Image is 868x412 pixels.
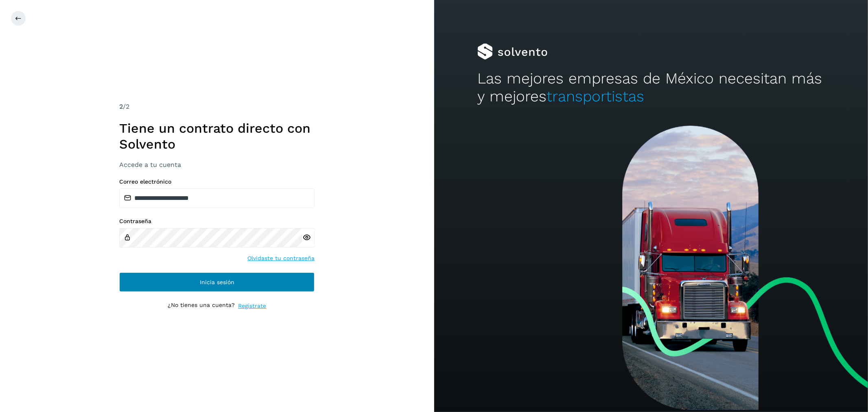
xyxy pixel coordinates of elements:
[119,178,315,185] label: Correo electrónico
[238,302,266,310] a: Regístrate
[119,102,315,112] div: /2
[119,272,315,292] button: Inicia sesión
[119,103,123,110] span: 2
[119,218,315,225] label: Contraseña
[477,70,824,106] h2: Las mejores empresas de México necesitan más y mejores
[168,302,235,310] p: ¿No tienes una cuenta?
[119,121,315,152] h1: Tiene un contrato directo con Solvento
[119,161,315,169] h3: Accede a tu cuenta
[200,279,234,285] span: Inicia sesión
[247,254,315,263] a: Olvidaste tu contraseña
[547,88,644,105] span: transportistas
